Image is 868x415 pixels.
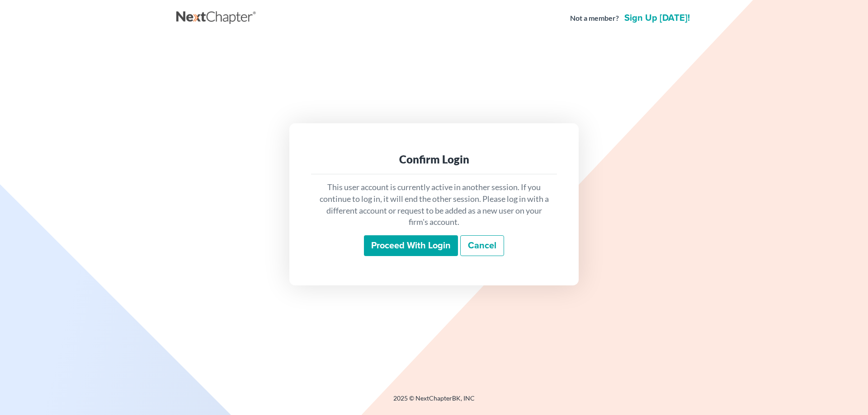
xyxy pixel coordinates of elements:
[364,235,458,256] input: Proceed with login
[176,394,692,410] div: 2025 © NextChapterBK, INC
[570,13,619,23] strong: Not a member?
[318,152,550,167] div: Confirm Login
[623,14,692,23] a: Sign up [DATE]!
[318,182,550,228] p: This user account is currently active in another session. If you continue to log in, it will end ...
[460,235,504,256] a: Cancel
